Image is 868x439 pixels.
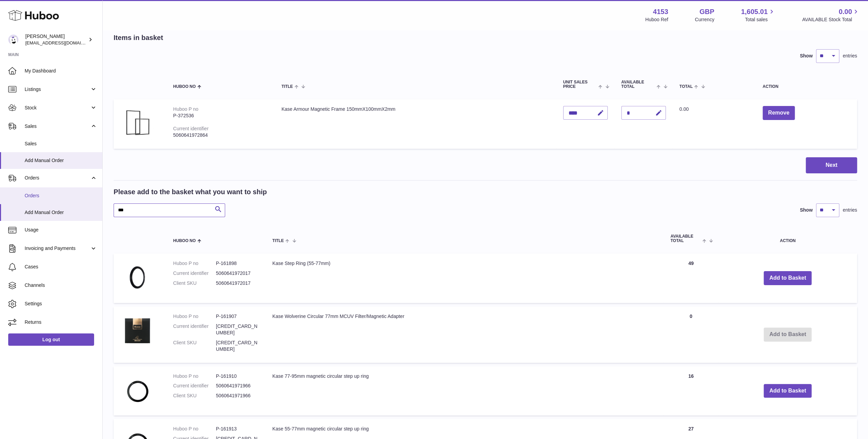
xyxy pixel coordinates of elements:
img: Kase 77-95mm magnetic circular step up ring [120,373,155,407]
div: [PERSON_NAME] [25,33,87,46]
div: Action [763,84,850,89]
dd: [CREDIT_CARD_NUMBER] [216,340,259,352]
span: Channels [25,282,97,289]
div: Currency [695,16,714,23]
span: Title [272,239,284,243]
td: 16 [663,366,718,416]
span: entries [843,207,857,213]
span: Invoicing and Payments [25,245,90,252]
label: Show [800,53,813,59]
span: Huboo no [173,239,196,243]
strong: 4153 [653,7,668,16]
td: 49 [663,253,718,303]
dt: Client SKU [173,393,216,399]
dt: Client SKU [173,280,216,287]
dt: Huboo P no [173,373,216,380]
img: Kase Wolverine Circular 77mm MCUV Filter/Magnetic Adapter [120,313,155,347]
span: [EMAIL_ADDRESS][DOMAIN_NAME] [25,40,101,45]
span: Add Manual Order [25,157,97,164]
dd: 5060641971966 [216,393,259,399]
span: AVAILABLE Total [621,80,655,89]
a: Log out [8,333,94,346]
span: 0.00 [679,106,689,112]
span: AVAILABLE Total [670,234,701,243]
th: Action [718,227,857,250]
span: Cases [25,264,97,270]
a: 1,605.01 Total sales [741,7,776,23]
dt: Huboo P no [173,260,216,267]
dd: P-161907 [216,313,259,320]
span: AVAILABLE Stock Total [802,16,860,23]
dd: 5060641971966 [216,383,259,389]
label: Show [800,207,813,213]
span: Orders [25,175,90,181]
dt: Huboo P no [173,313,216,320]
span: Listings [25,86,90,93]
span: Unit Sales Price [563,80,597,89]
img: Kase Armour Magnetic Frame 150mmX100mmX2mm [120,106,155,140]
span: Huboo no [173,84,196,89]
button: Add to Basket [764,384,812,398]
span: Total sales [745,16,775,23]
img: Kase Step Ring (55-77mm) [120,260,155,294]
div: P-372536 [173,112,268,119]
img: sales@kasefilters.com [8,35,18,45]
span: Title [282,84,293,89]
span: entries [843,53,857,59]
td: Kase 77-95mm magnetic circular step up ring [265,366,663,416]
dd: P-161910 [216,373,259,380]
dt: Huboo P no [173,426,216,432]
span: Stock [25,105,90,111]
span: Settings [25,301,97,307]
span: Sales [25,123,90,130]
a: 0.00 AVAILABLE Stock Total [802,7,860,23]
div: 5060641972864 [173,132,268,138]
span: Add Manual Order [25,209,97,216]
span: Sales [25,141,97,147]
div: Huboo Ref [645,16,668,23]
span: 1,605.01 [741,7,768,16]
span: Returns [25,319,97,325]
td: Kase Armour Magnetic Frame 150mmX100mmX2mm [275,99,556,149]
dd: P-161898 [216,260,259,267]
td: Kase Wolverine Circular 77mm MCUV Filter/Magnetic Adapter [265,306,663,362]
button: Add to Basket [764,271,812,285]
dt: Client SKU [173,340,216,352]
div: Current identifier [173,126,209,131]
dd: P-161913 [216,426,259,432]
dd: [CREDIT_CARD_NUMBER] [216,323,259,336]
dd: 5060641972017 [216,270,259,277]
span: My Dashboard [25,68,97,74]
td: Kase Step Ring (55-77mm) [265,253,663,303]
div: Huboo P no [173,106,198,112]
span: 0.00 [839,7,852,16]
span: Orders [25,192,97,199]
span: Total [679,84,693,89]
h2: Items in basket [114,33,163,42]
td: 0 [663,306,718,362]
button: Remove [763,106,795,120]
dd: 5060641972017 [216,280,259,287]
strong: GBP [699,7,714,16]
dt: Current identifier [173,383,216,389]
dt: Current identifier [173,323,216,336]
dt: Current identifier [173,270,216,277]
span: Usage [25,227,97,233]
button: Next [806,157,857,173]
h2: Please add to the basket what you want to ship [114,187,267,197]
